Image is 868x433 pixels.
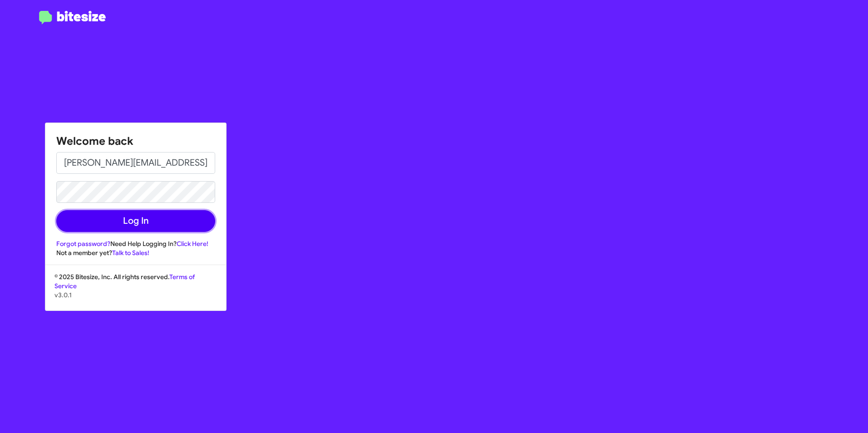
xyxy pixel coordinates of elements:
a: Click Here! [177,240,208,248]
a: Forgot password? [56,240,110,248]
p: v3.0.1 [54,290,217,300]
a: Talk to Sales! [112,249,149,257]
div: Not a member yet? [56,248,215,257]
a: Terms of Service [54,273,195,290]
button: Log In [56,210,215,232]
div: Need Help Logging In? [56,239,215,248]
input: Email address [56,152,215,174]
div: © 2025 Bitesize, Inc. All rights reserved. [45,272,226,310]
h1: Welcome back [56,134,215,148]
